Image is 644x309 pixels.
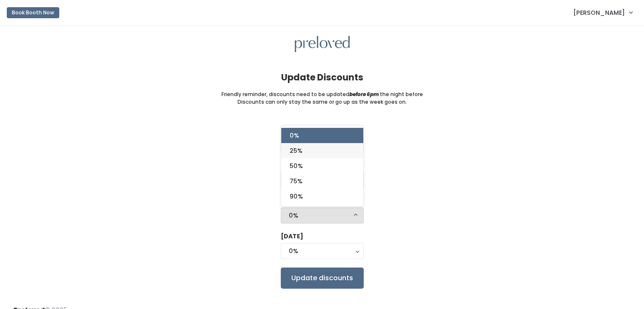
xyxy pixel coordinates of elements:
h4: Update Discounts [281,72,363,82]
button: 0% [281,243,364,259]
a: [PERSON_NAME] [565,3,641,22]
label: [DATE] [281,232,303,241]
span: 0% [290,131,299,140]
button: Book Booth Now [7,7,59,18]
input: Update discounts [281,268,364,289]
span: 50% [290,161,303,171]
div: 0% [289,246,356,256]
span: 25% [290,146,302,155]
div: 0% [289,211,356,220]
button: 0% [281,207,364,223]
a: Book Booth Now [7,3,59,22]
small: Discounts can only stay the same or go up as the week goes on. [238,98,407,106]
i: before 6pm [349,91,379,98]
span: 90% [290,192,303,201]
span: 75% [290,177,302,186]
img: preloved logo [295,36,350,52]
span: [PERSON_NAME] [573,8,625,17]
small: Friendly reminder, discounts need to be updated the night before [221,91,423,98]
